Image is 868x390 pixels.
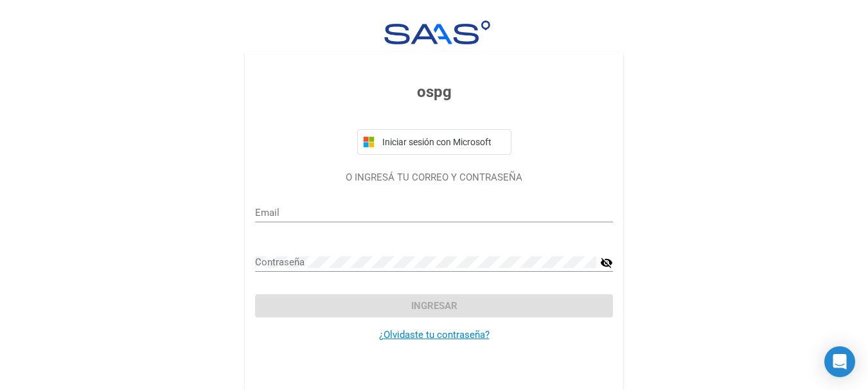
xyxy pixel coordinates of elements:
[255,170,613,185] p: O INGRESÁ TU CORREO Y CONTRASEÑA
[411,300,457,312] span: Ingresar
[824,346,855,377] div: Open Intercom Messenger
[600,255,613,270] mat-icon: visibility_off
[255,294,613,317] button: Ingresar
[357,129,511,155] button: Iniciar sesión con Microsoft
[255,80,613,103] h3: ospg
[380,137,506,147] span: Iniciar sesión con Microsoft
[379,329,490,341] a: ¿Olvidaste tu contraseña?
